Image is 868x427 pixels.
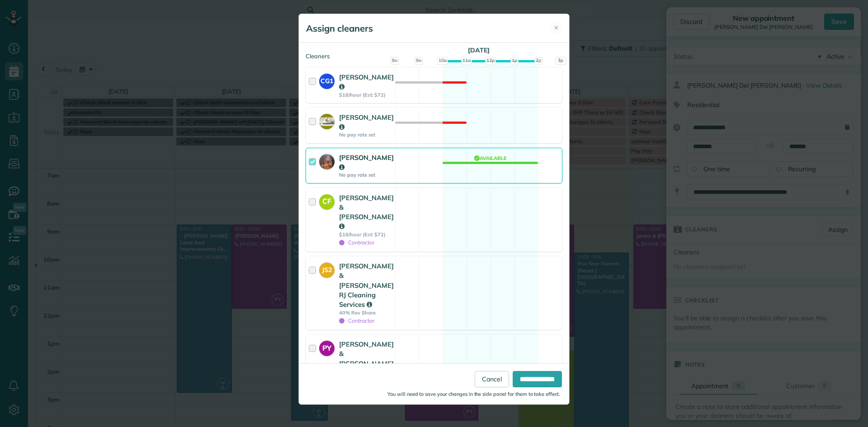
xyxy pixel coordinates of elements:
strong: [PERSON_NAME] [339,73,394,91]
strong: [PERSON_NAME] & [PERSON_NAME] [339,193,394,231]
strong: PY [319,341,335,353]
span: Contractor [339,317,374,324]
strong: [PERSON_NAME] [339,113,394,131]
strong: 40% Rev Share [339,310,394,316]
strong: [PERSON_NAME] & [PERSON_NAME] [339,340,394,377]
span: Contractor [339,239,374,246]
span: ✕ [554,23,559,32]
strong: CG1 [319,74,335,86]
div: Cleaners [306,52,562,55]
strong: $18/hour (Est: $72) [339,231,394,238]
small: You will need to save your changes in the side panel for them to take effect. [387,391,560,397]
a: Cancel [475,371,509,387]
strong: $18/hour (Est: $72) [339,92,394,98]
strong: CF [319,194,335,207]
strong: No pay rate set [339,172,394,178]
strong: JS2 [319,263,335,275]
strong: No pay rate set [339,131,394,138]
strong: [PERSON_NAME] & [PERSON_NAME] RJ Cleaning Services [339,262,394,309]
strong: [PERSON_NAME] [339,153,394,171]
h5: Assign cleaners [306,22,373,35]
